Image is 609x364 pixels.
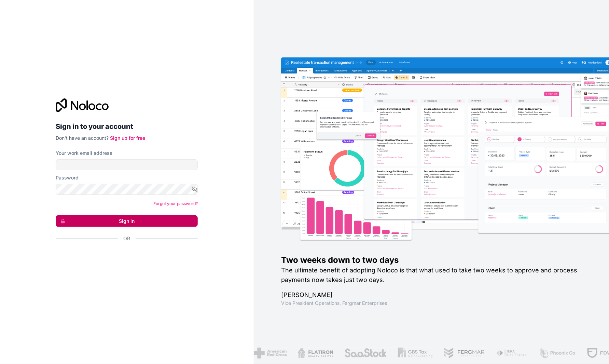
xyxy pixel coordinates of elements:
span: Or [123,235,130,242]
label: Password [56,174,79,181]
h2: The ultimate benefit of adopting Noloco is that what used to take two weeks to approve and proces... [281,266,587,285]
img: /assets/saastock-C6Zbiodz.png [343,348,386,359]
h2: Sign in to your account [56,120,198,133]
img: /assets/american-red-cross-BAupjrZR.png [253,348,286,359]
input: Password [56,184,198,195]
img: /assets/fiera-fwj2N5v4.png [495,348,527,359]
button: Sign in [56,215,198,227]
label: Your work email address [56,150,112,157]
img: /assets/phoenix-BREaitsQ.png [538,348,575,359]
img: /assets/flatiron-C8eUkumj.png [297,348,333,359]
img: /assets/fergmar-CudnrXN5.png [443,348,484,359]
a: Sign up for free [110,135,145,141]
h1: Vice President Operations , Fergmar Enterprises [281,300,587,307]
h1: [PERSON_NAME] [281,290,587,300]
h1: Two weeks down to two days [281,255,587,266]
input: Email address [56,159,198,170]
a: Forgot your password? [153,201,198,206]
img: /assets/gbstax-C-GtDUiK.png [397,348,432,359]
iframe: Кнопка "Войти с аккаунтом Google" [52,250,196,265]
span: Don't have an account? [56,135,109,141]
